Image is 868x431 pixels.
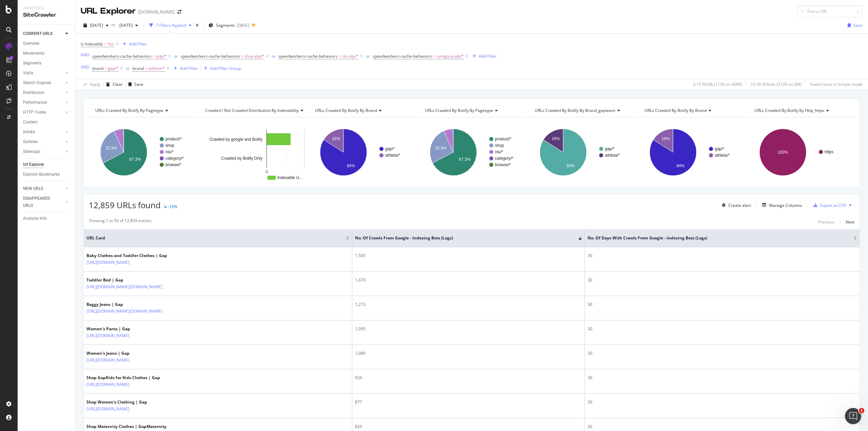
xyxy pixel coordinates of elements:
a: HTTP Codes [23,109,63,116]
div: Segments [23,60,41,67]
div: -15% [168,204,177,210]
div: Sitemaps [23,148,40,155]
text: athleta/* [605,153,620,158]
button: Save [845,20,863,31]
span: = [339,53,341,59]
span: URLs Crawled By Botify By brand [645,107,707,113]
text: nlu/* [495,150,503,154]
text: category/* [495,156,513,161]
a: [URL][DOMAIN_NAME][DOMAIN_NAME] [86,308,162,315]
a: Sitemaps [23,148,63,155]
span: No. of Days with Crawls from Google - Indexing Bots (Logs) [588,235,843,241]
div: NEW URLS [23,185,43,192]
div: AND [81,64,90,70]
span: 1 [859,408,864,413]
text: 0 [265,170,268,174]
div: Url Explorer [23,161,44,168]
span: URL Card [86,235,344,241]
button: Create alert [719,200,751,211]
button: AND [81,64,90,70]
button: AND [81,52,90,58]
span: = [104,41,106,47]
div: SiteCrawler [23,11,70,19]
div: 1,470 [355,277,581,283]
div: Add Filter [129,41,147,47]
div: 1,080 [355,350,581,356]
text: browse/* [165,162,181,167]
div: Add Filter Group [210,65,241,71]
a: Performance [23,99,63,106]
iframe: Intercom live chat [845,408,861,424]
text: Crawled by Botify Only [221,156,262,161]
span: shop-plp/* [244,52,264,61]
span: vs [111,22,117,27]
span: URLs Crawled By Botify By pagetype [95,107,163,113]
a: [URL][DOMAIN_NAME] [86,259,130,266]
text: category/* [165,156,184,161]
button: or [174,53,178,59]
span: gap/* [108,64,119,73]
div: Export as CSV [820,202,846,208]
svg: A chart. [89,123,195,182]
div: Baby Clothes and Toddler Clothes | Gap [86,253,167,259]
text: 67.3% [459,157,471,162]
div: Apply [90,81,100,87]
button: Manage Columns [759,201,802,209]
a: Explorer Bookmarks [23,171,70,178]
a: CURRENT URLS [23,30,63,37]
a: Analysis Info [23,215,70,222]
button: Clear [103,79,123,90]
div: Women's Jeans | Gap [86,350,159,356]
svg: A chart. [528,123,634,182]
span: 2025 Aug. 20th [117,22,133,28]
div: Create alert [728,202,751,208]
div: or [366,53,370,59]
div: A chart. [309,123,414,182]
div: 924 [355,375,581,381]
a: [URL][DOMAIN_NAME] [86,332,130,339]
text: gap/* [385,146,395,151]
div: 30 [588,424,857,430]
span: URLs Crawled By Botify By pagetype [425,107,493,113]
text: Indexable U… [277,175,303,180]
span: brand [133,65,144,71]
button: Save [126,79,143,90]
div: times [194,22,200,29]
button: Switch back to Simple mode [807,79,863,90]
span: = [433,53,435,59]
a: Inlinks [23,129,63,136]
div: URL Explorer [81,5,136,17]
text: 84% [676,163,685,168]
div: Search Engines [23,79,51,86]
div: CURRENT URLS [23,30,53,37]
span: speedworkers-cache-behaviors [92,53,152,59]
div: A chart. [418,123,524,182]
a: Visits [23,70,63,77]
div: Next [846,219,854,225]
span: Yes [107,39,114,49]
span: URLs Crawled By Botify By brand_gapteam [535,107,615,113]
div: 824 [355,424,581,430]
text: nlu/* [165,150,174,154]
div: Switch back to Simple mode [810,81,863,87]
h4: URLs Crawled By Botify By brand [643,105,738,116]
div: 1,095 [355,326,581,332]
div: 1,505 [355,253,581,259]
input: Find a URL [797,5,863,17]
div: Add Filter [479,53,497,59]
button: Add Filter [120,40,147,48]
a: Overview [23,40,70,47]
text: 25.9% [435,146,447,151]
text: Crawled by google and Botify [210,137,262,142]
svg: A chart. [638,123,744,182]
h4: URLs Crawled By Botify By brand [314,105,409,116]
button: 7 Filters Applied [146,20,194,31]
svg: A chart. [748,123,854,182]
button: or [126,65,130,72]
text: athleta/* [715,153,730,158]
div: [DATE] [237,22,249,28]
text: 67.3% [130,157,141,162]
span: nlu-plp/* [342,52,359,61]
